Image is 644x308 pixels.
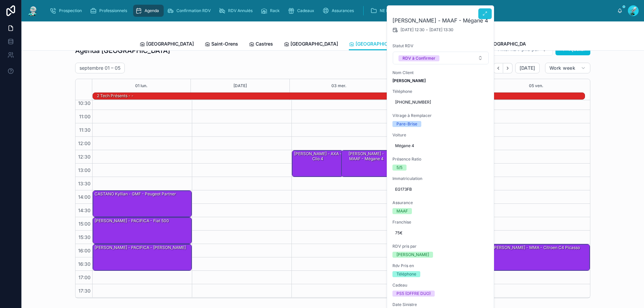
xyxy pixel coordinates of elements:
[392,263,489,268] span: Rdv Pris en
[368,5,428,17] a: NE PAS TOUCHER
[492,245,581,251] div: [PERSON_NAME] - MMA - citroen C4 Picasso
[395,143,486,148] span: Mégane 4
[259,5,284,17] a: Rack
[77,221,92,227] span: 15:00
[515,63,540,73] button: [DATE]
[392,43,489,49] span: Statut RDV
[392,89,489,94] span: Téléphone
[292,150,343,177] div: [PERSON_NAME] - AXA - Clio 4
[520,65,535,71] span: [DATE]
[93,244,192,270] div: [PERSON_NAME] - PACIFICA - [PERSON_NAME]
[392,244,489,249] span: RDV pris par
[44,3,617,18] div: scrollable content
[392,70,489,75] span: Nom Client
[479,38,533,51] a: [GEOGRAPHIC_DATA]
[76,194,92,200] span: 14:00
[217,5,257,17] a: RDV Annulés
[93,191,192,217] div: CASTANO Kyllian - GMF - Peugeot partner
[140,38,194,51] a: [GEOGRAPHIC_DATA]
[76,248,92,253] span: 16:00
[146,41,194,47] span: [GEOGRAPHIC_DATA]
[76,167,92,173] span: 13:00
[76,154,92,160] span: 12:30
[396,165,402,171] div: 5/5
[341,150,390,177] div: [PERSON_NAME] - MAAF - Mégane 4
[293,151,343,162] div: [PERSON_NAME] - AXA - Clio 4
[529,79,543,93] button: 05 ven.
[256,41,273,47] span: Castres
[392,16,489,24] h2: [PERSON_NAME] - MAAF - Mégane 4
[96,93,134,99] div: 2 Tech présents - -
[133,5,164,17] a: Agenda
[76,100,92,106] span: 10:30
[59,8,82,13] span: Prospection
[392,176,489,181] span: Immatriculation
[94,191,177,197] div: CASTANO Kyllian - GMF - Peugeot partner
[270,8,280,13] span: Rack
[400,27,425,33] span: [DATE] 12:30
[349,38,403,51] a: [GEOGRAPHIC_DATA]
[393,52,489,64] button: Select Button
[402,55,435,61] div: RDV à Confirmer
[396,208,408,214] div: MAAF
[94,245,186,251] div: [PERSON_NAME] - PACIFICA - [PERSON_NAME]
[77,274,92,280] span: 17:00
[395,230,486,236] span: 75€
[76,140,92,146] span: 12:00
[491,244,590,270] div: [PERSON_NAME] - MMA - citroen C4 Picasso
[426,27,428,33] span: -
[145,8,159,13] span: Agenda
[76,207,92,213] span: 14:30
[392,283,489,288] span: Cadeau
[76,181,92,186] span: 13:30
[392,132,489,138] span: Voiture
[77,127,92,133] span: 11:30
[297,8,314,13] span: Cadeaux
[76,261,92,267] span: 16:30
[228,8,253,13] span: RDV Annulés
[396,121,417,127] div: Pare-Brise
[503,63,513,73] button: Next
[392,302,489,307] span: Date Sinistre
[396,271,416,277] div: Téléphone
[211,41,238,47] span: Saint-Orens
[79,65,120,71] h2: septembre 01 – 05
[486,41,533,47] span: [GEOGRAPHIC_DATA]
[27,5,39,16] img: App logo
[332,8,354,13] span: Assurances
[392,113,489,118] span: Vitrage à Remplacer
[249,38,273,51] a: Castres
[395,187,486,192] span: EG173FB
[88,5,132,17] a: Professionnels
[233,79,247,93] button: [DATE]
[320,5,359,17] a: Assurances
[396,252,429,258] div: [PERSON_NAME]
[331,79,346,93] button: 03 mer.
[77,288,92,294] span: 17:30
[135,79,148,93] button: 01 lun.
[545,63,590,73] button: Work week
[392,157,489,162] span: Présence Ratio
[493,63,503,73] button: Back
[99,8,127,13] span: Professionnels
[392,78,426,83] strong: [PERSON_NAME]
[165,5,215,17] a: Confirmation RDV
[396,291,431,297] div: PS5 (OFFRE DUO)
[380,8,415,13] span: NE PAS TOUCHER
[290,41,338,47] span: [GEOGRAPHIC_DATA]
[77,114,92,119] span: 11:00
[342,151,390,162] div: [PERSON_NAME] - MAAF - Mégane 4
[94,218,170,224] div: [PERSON_NAME] - PACIFICA - Fiat 500
[48,5,87,17] a: Prospection
[429,27,453,33] span: [DATE] 13:30
[205,38,238,51] a: Saint-Orens
[75,46,170,55] h1: Agenda [GEOGRAPHIC_DATA]
[176,8,211,13] span: Confirmation RDV
[96,93,134,99] div: 2 Tech présents - -
[93,218,192,244] div: [PERSON_NAME] - PACIFICA - Fiat 500
[77,234,92,240] span: 15:30
[356,41,403,47] span: [GEOGRAPHIC_DATA]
